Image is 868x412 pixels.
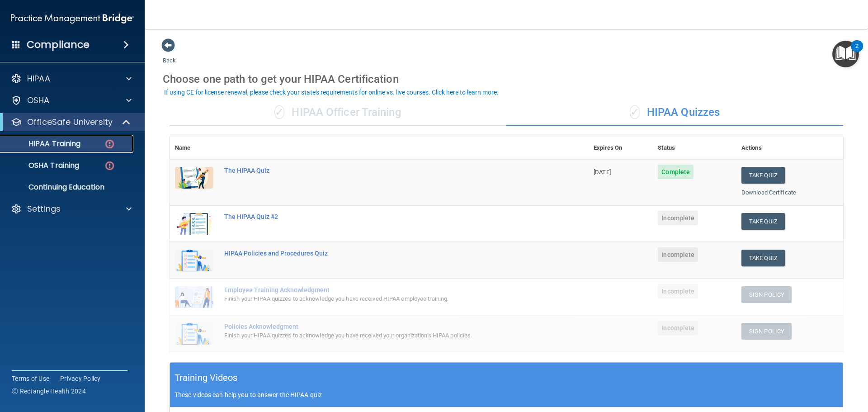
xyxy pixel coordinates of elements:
[658,211,698,225] span: Incomplete
[6,183,129,192] p: Continuing Education
[658,247,698,262] span: Incomplete
[163,66,850,92] div: Choose one path to get your HIPAA Certification
[170,137,219,159] th: Name
[175,370,238,386] h5: Training Videos
[506,99,843,126] div: HIPAA Quizzes
[658,321,698,335] span: Incomplete
[27,73,50,84] p: HIPAA
[12,387,86,396] span: Ⓒ Rectangle Health 2024
[224,250,543,257] div: HIPAA Policies and Procedures Quiz
[224,330,543,341] div: Finish your HIPAA quizzes to acknowledge you have received your organization’s HIPAA policies.
[741,286,792,303] button: Sign Policy
[224,323,543,330] div: Policies Acknowledgment
[104,138,115,150] img: danger-circle.6113f641.png
[27,38,90,51] h4: Compliance
[224,167,543,174] div: The HIPAA Quiz
[27,95,50,106] p: OSHA
[832,41,859,67] button: Open Resource Center, 2 new notifications
[6,139,80,148] p: HIPAA Training
[163,88,500,97] button: If using CE for license renewal, please check your state's requirements for online vs. live cours...
[224,213,543,220] div: The HIPAA Quiz #2
[658,284,698,298] span: Incomplete
[658,165,693,179] span: Complete
[104,160,115,171] img: danger-circle.6113f641.png
[652,137,736,159] th: Status
[741,323,792,340] button: Sign Policy
[12,374,49,383] a: Terms of Use
[170,99,506,126] div: HIPAA Officer Training
[6,161,79,170] p: OSHA Training
[224,294,543,304] div: Finish your HIPAA quizzes to acknowledge you have received HIPAA employee training.
[27,204,61,214] p: Settings
[27,117,113,128] p: OfficeSafe University
[741,167,785,184] button: Take Quiz
[855,46,859,58] div: 2
[741,189,796,196] a: Download Certificate
[11,204,132,214] a: Settings
[594,169,611,175] span: [DATE]
[11,9,134,28] img: PMB logo
[11,95,132,106] a: OSHA
[588,137,652,159] th: Expires On
[736,137,843,159] th: Actions
[741,250,785,266] button: Take Quiz
[164,89,499,95] div: If using CE for license renewal, please check your state's requirements for online vs. live cours...
[11,73,132,84] a: HIPAA
[175,391,838,398] p: These videos can help you to answer the HIPAA quiz
[224,286,543,294] div: Employee Training Acknowledgment
[11,117,131,128] a: OfficeSafe University
[741,213,785,230] button: Take Quiz
[274,105,284,119] span: ✓
[630,105,640,119] span: ✓
[163,46,176,64] a: Back
[60,374,101,383] a: Privacy Policy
